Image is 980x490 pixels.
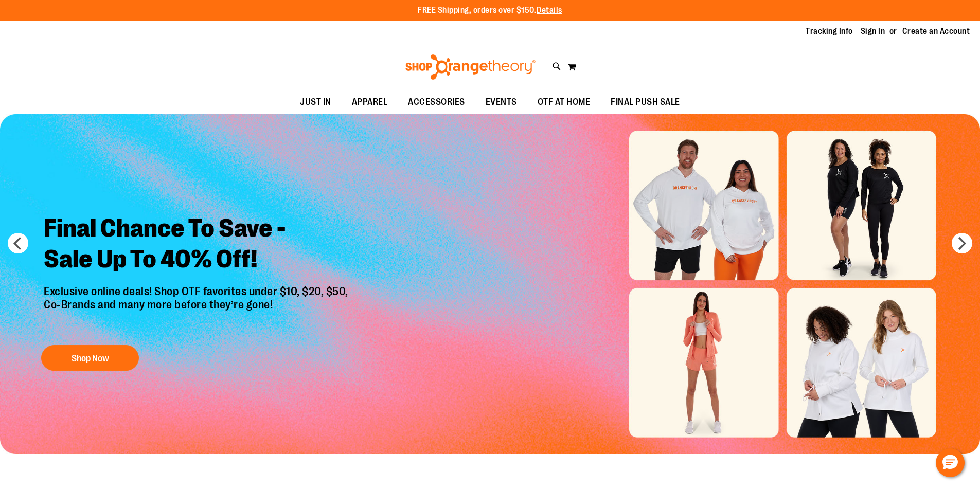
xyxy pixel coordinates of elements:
button: next [952,233,972,253]
span: ACCESSORIES [408,90,465,114]
a: JUST IN [290,90,342,114]
a: OTF AT HOME [527,90,601,114]
a: Sign In [861,26,885,37]
span: JUST IN [300,90,331,114]
a: Details [537,6,562,15]
button: Hello, have a question? Let’s chat. [936,448,965,477]
img: Shop Orangetheory [404,54,537,80]
button: prev [8,233,28,253]
a: EVENTS [475,90,527,114]
a: Create an Account [902,26,970,37]
span: APPAREL [352,90,388,114]
h2: Final Chance To Save - Sale Up To 40% Off! [36,205,359,285]
a: Final Chance To Save -Sale Up To 40% Off! Exclusive online deals! Shop OTF favorites under $10, $... [36,205,359,376]
span: FINAL PUSH SALE [611,90,680,114]
a: ACCESSORIES [398,90,475,114]
a: APPAREL [342,90,398,114]
a: Tracking Info [806,26,853,37]
button: Shop Now [41,345,139,371]
p: Exclusive online deals! Shop OTF favorites under $10, $20, $50, Co-Brands and many more before th... [36,285,359,335]
span: OTF AT HOME [538,90,591,114]
a: FINAL PUSH SALE [600,90,690,114]
span: EVENTS [486,90,517,114]
p: FREE Shipping, orders over $150. [418,5,562,16]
